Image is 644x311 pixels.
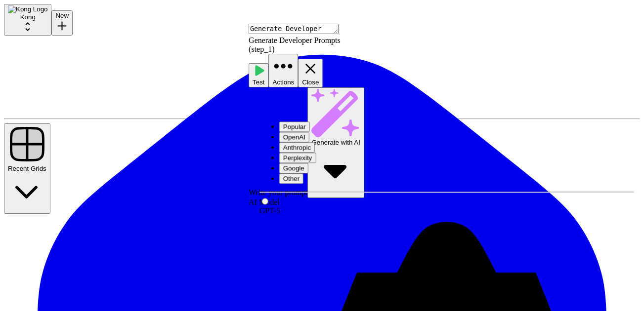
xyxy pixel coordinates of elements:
[279,173,303,184] button: Other
[279,121,310,132] button: Popular
[249,36,644,45] div: Generate Developer Prompts
[249,87,644,198] div: Write your prompt
[253,78,264,86] span: Test
[302,78,319,86] span: Close
[273,78,295,86] span: Actions
[279,163,308,173] button: Google
[249,24,339,34] textarea: Generate Developer Prompts
[279,153,316,163] button: Perplexity
[298,59,323,87] button: Close
[279,142,315,153] button: Anthropic
[8,5,47,13] img: Kong Logo
[308,87,365,198] button: Generate with AI
[20,13,36,21] span: Kong
[51,10,73,36] button: New
[249,45,274,53] span: ( step_1 )
[4,4,51,36] button: Workspace: Kong
[55,12,69,19] span: New
[249,63,268,87] button: Test
[269,54,299,87] button: Actions
[262,198,268,204] input: GPT-5
[279,132,309,142] button: OpenAI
